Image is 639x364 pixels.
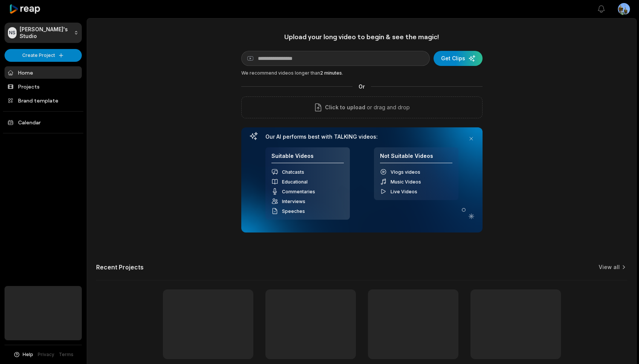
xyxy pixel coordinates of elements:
button: Get Clips [434,51,483,66]
span: Commentaries [282,189,315,194]
p: or drag and drop [365,103,410,112]
h4: Not Suitable Videos [380,153,452,164]
span: Music Videos [391,179,421,185]
span: Interviews [282,199,305,204]
div: We recommend videos longer than . [241,70,483,76]
a: View all [599,263,620,271]
a: Privacy [38,351,54,358]
span: Vlogs videos [391,169,420,175]
h3: Our AI performs best with TALKING videos: [265,133,458,140]
p: [PERSON_NAME]'s Studio [20,26,71,40]
span: Speeches [282,208,305,214]
button: Help [13,351,33,358]
a: Brand template [5,94,82,107]
h1: Upload your long video to begin & see the magic! [241,32,483,41]
div: NS [8,27,17,38]
a: Projects [5,80,82,93]
a: Home [5,66,82,79]
span: Click to upload [325,103,365,112]
h4: Suitable Videos [271,153,344,164]
span: Chatcasts [282,169,304,175]
span: 2 minutes [320,70,342,76]
span: Educational [282,179,308,185]
span: Or [352,83,371,90]
a: Calendar [5,116,82,128]
span: Help [23,351,33,358]
button: Create Project [5,49,82,62]
span: Live Videos [391,189,417,194]
h2: Recent Projects [96,263,144,271]
a: Terms [59,351,74,358]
